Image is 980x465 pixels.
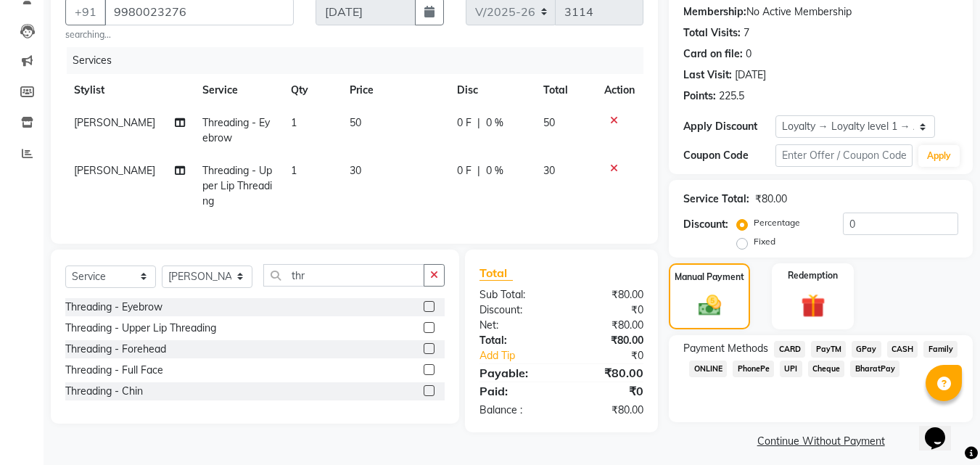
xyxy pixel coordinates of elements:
span: 0 F [457,115,472,131]
th: Price [341,74,448,107]
span: BharatPay [850,361,899,377]
div: Threading - Full Face [65,363,163,378]
th: Stylist [65,74,194,107]
div: ₹0 [577,348,655,363]
div: ₹0 [561,382,654,400]
span: 30 [350,164,361,177]
th: Qty [282,74,341,107]
a: Add Tip [469,348,577,363]
span: UPI [780,361,802,377]
span: PayTM [811,341,846,358]
span: 50 [543,116,555,129]
button: Apply [918,145,960,167]
span: 30 [543,164,555,177]
div: Total Visits: [683,25,741,41]
div: 0 [746,46,752,62]
div: Coupon Code [683,148,775,163]
input: Search or Scan [263,264,424,287]
div: Paid: [469,382,561,400]
span: 1 [291,116,297,129]
span: 50 [350,116,361,129]
th: Action [596,74,643,107]
div: Threading - Chin [65,384,143,399]
img: _gift.svg [794,291,833,321]
span: [PERSON_NAME] [74,116,155,129]
div: Net: [469,318,561,333]
div: 225.5 [719,89,744,104]
div: ₹0 [561,303,654,318]
span: | [477,163,480,178]
div: Apply Discount [683,119,775,134]
span: 0 % [486,115,503,131]
input: Enter Offer / Coupon Code [775,144,913,167]
div: ₹80.00 [755,192,787,207]
div: Total: [469,333,561,348]
div: ₹80.00 [561,403,654,418]
div: Services [67,47,654,74]
div: ₹80.00 [561,364,654,382]
label: Redemption [788,269,838,282]
div: Card on file: [683,46,743,62]
span: Payment Methods [683,341,768,356]
span: GPay [852,341,881,358]
iframe: chat widget [919,407,965,450]
span: | [477,115,480,131]
label: Manual Payment [675,271,744,284]
span: Family [923,341,958,358]
a: Continue Without Payment [672,434,970,449]
label: Percentage [754,216,800,229]
div: Last Visit: [683,67,732,83]
span: ONLINE [689,361,727,377]
div: Discount: [683,217,728,232]
div: ₹80.00 [561,287,654,303]
span: Threading - Upper Lip Threading [202,164,272,207]
span: 1 [291,164,297,177]
span: CARD [774,341,805,358]
span: Total [479,266,513,281]
img: _cash.svg [691,292,728,318]
span: CASH [887,341,918,358]
span: PhonePe [733,361,774,377]
span: Threading - Eyebrow [202,116,270,144]
div: Service Total: [683,192,749,207]
span: 0 % [486,163,503,178]
th: Service [194,74,282,107]
div: No Active Membership [683,4,958,20]
div: Points: [683,89,716,104]
div: Threading - Upper Lip Threading [65,321,216,336]
small: searching... [65,28,294,41]
div: Balance : [469,403,561,418]
div: ₹80.00 [561,333,654,348]
div: 7 [744,25,749,41]
div: Membership: [683,4,746,20]
span: 0 F [457,163,472,178]
span: [PERSON_NAME] [74,164,155,177]
th: Disc [448,74,535,107]
div: [DATE] [735,67,766,83]
span: Cheque [808,361,845,377]
div: Sub Total: [469,287,561,303]
th: Total [535,74,596,107]
div: Threading - Forehead [65,342,166,357]
div: Threading - Eyebrow [65,300,162,315]
div: Payable: [469,364,561,382]
label: Fixed [754,235,775,248]
div: ₹80.00 [561,318,654,333]
div: Discount: [469,303,561,318]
